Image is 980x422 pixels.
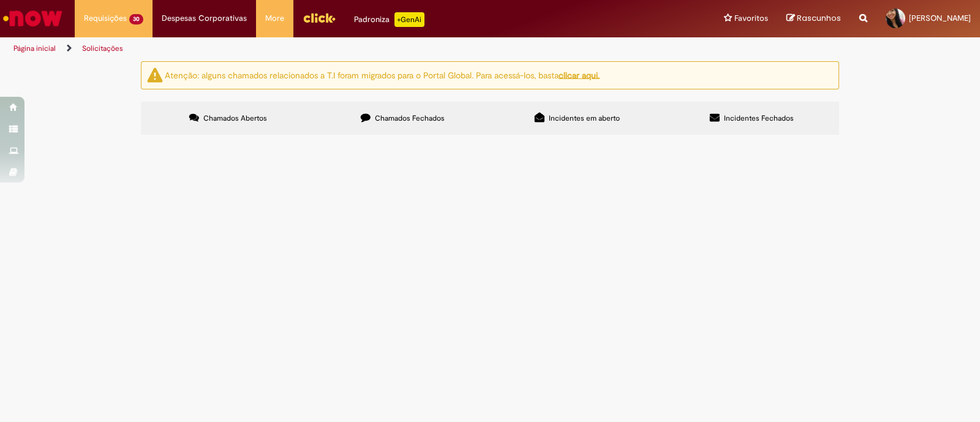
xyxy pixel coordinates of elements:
[265,12,284,24] span: More
[165,69,600,80] ng-bind-html: Atenção: alguns chamados relacionados a T.I foram migrados para o Portal Global. Para acessá-los,...
[559,69,600,80] a: clicar aqui.
[303,9,336,27] img: click_logo_yellow_360x200.png
[786,13,841,24] a: Rascunhos
[1,6,64,31] img: ServiceNow
[909,13,971,23] span: [PERSON_NAME]
[129,14,143,24] span: 30
[13,43,56,53] a: Página inicial
[797,12,841,24] span: Rascunhos
[162,12,247,24] span: Despesas Corporativas
[375,113,445,123] span: Chamados Fechados
[724,113,794,123] span: Incidentes Fechados
[734,12,768,24] span: Favoritos
[354,12,424,27] div: Padroniza
[9,37,644,60] ul: Trilhas de página
[84,12,127,24] span: Requisições
[549,113,620,123] span: Incidentes em aberto
[394,12,424,27] p: +GenAi
[203,113,267,123] span: Chamados Abertos
[82,43,123,53] a: Solicitações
